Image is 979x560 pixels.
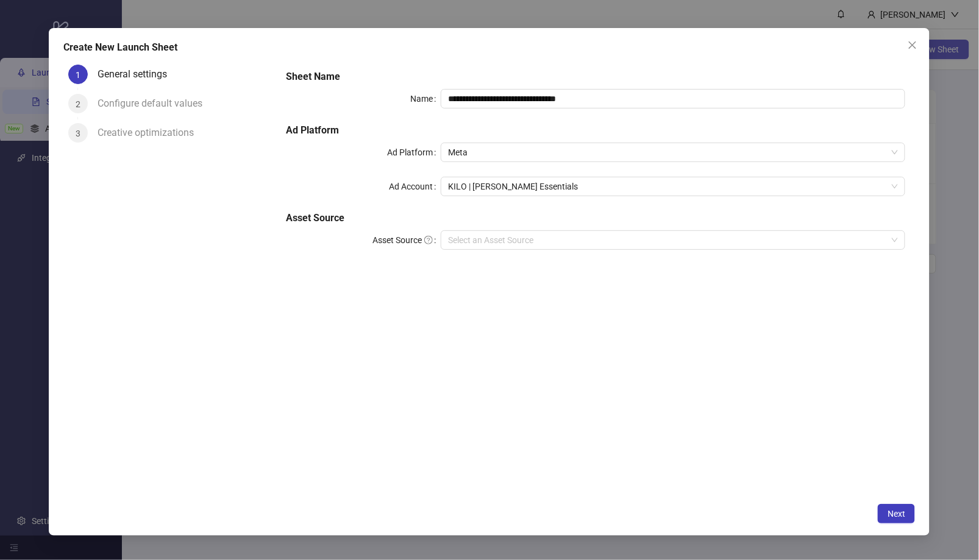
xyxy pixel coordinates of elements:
label: Ad Platform [388,143,441,162]
button: Close [903,35,923,55]
label: Name [411,89,441,108]
input: Name [441,89,906,108]
h5: Sheet Name [287,69,906,84]
span: 2 [76,99,80,108]
label: Ad Account [390,177,441,196]
button: Next [878,504,916,523]
div: Create New Launch Sheet [63,40,915,55]
span: 3 [76,128,80,138]
span: question-circle [425,236,433,244]
h5: Asset Source [287,211,906,225]
label: Asset Source [373,230,441,250]
h5: Ad Platform [287,123,906,138]
div: Creative optimizations [98,123,204,143]
span: Meta [449,143,899,161]
div: Configure default values [98,94,212,113]
div: General settings [98,65,177,84]
span: Next [888,509,906,519]
span: KILO | Rhea Essentials [449,177,899,196]
span: close [908,40,918,50]
span: 1 [76,69,80,79]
